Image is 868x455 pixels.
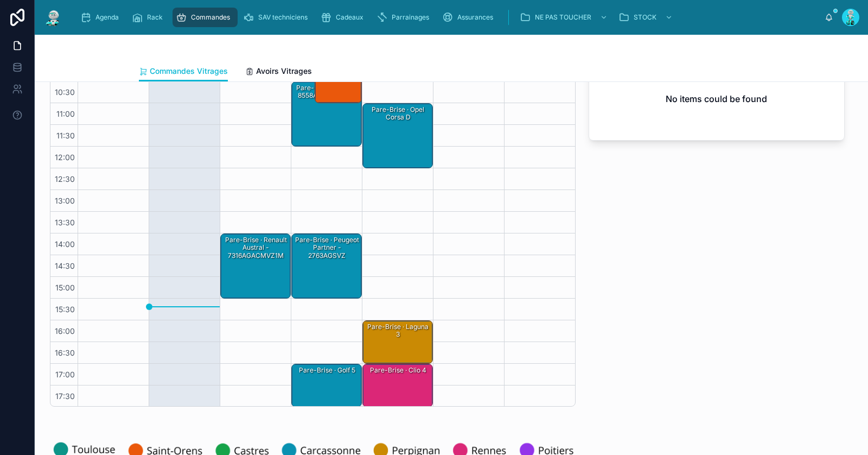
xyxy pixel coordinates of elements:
[129,8,170,27] a: Rack
[43,9,63,26] img: App logo
[52,218,78,227] span: 13:30
[222,235,290,261] div: Pare-Brise · Renault austral - 7316AGACMVZ1M
[439,8,501,27] a: Assurances
[77,8,126,27] a: Agenda
[52,174,78,184] span: 12:30
[52,348,78,357] span: 16:30
[72,5,825,29] div: scrollable content
[53,370,78,379] span: 17:00
[292,234,361,298] div: Pare-Brise · Peugeot partner - 2763AGSVZ
[666,92,767,105] h2: No items could be found
[615,8,678,27] a: STOCK
[173,8,238,27] a: Commandes
[53,305,78,314] span: 15:30
[293,83,361,101] div: Pare-Brise · golf 4 - 8558AGNGYVZ vin
[54,109,78,118] span: 11:00
[245,61,312,83] a: Avoirs Vitrages
[52,196,78,205] span: 13:00
[53,283,78,292] span: 15:00
[365,322,432,340] div: Pare-Brise · laguna 3
[336,13,363,22] span: Cadeaux
[53,391,78,401] span: 17:30
[292,82,361,146] div: Pare-Brise · golf 4 - 8558AGNGYVZ vin
[256,66,312,77] span: Avoirs Vitrages
[363,364,432,407] div: Pare-Brise · Clio 4
[365,105,432,123] div: Pare-Brise · Opel corsa d
[292,364,361,407] div: Pare-Brise · Golf 5
[363,321,432,363] div: Pare-Brise · laguna 3
[54,131,78,140] span: 11:30
[293,365,361,375] div: Pare-Brise · Golf 5
[240,8,315,27] a: SAV techniciens
[516,8,613,27] a: NE PAS TOUCHER
[365,365,432,375] div: Pare-Brise · Clio 4
[221,234,290,298] div: Pare-Brise · Renault austral - 7316AGACMVZ1M
[95,13,119,22] span: Agenda
[139,61,228,82] a: Commandes Vitrages
[52,87,78,97] span: 10:30
[150,66,228,77] span: Commandes Vitrages
[634,13,656,22] span: STOCK
[191,13,230,22] span: Commandes
[52,326,78,336] span: 16:00
[392,13,429,22] span: Parrainages
[317,8,371,27] a: Cadeaux
[52,261,78,270] span: 14:30
[258,13,308,22] span: SAV techniciens
[52,239,78,249] span: 14:00
[535,13,591,22] span: NE PAS TOUCHER
[147,13,163,22] span: Rack
[457,13,493,22] span: Assurances
[363,104,432,168] div: Pare-Brise · Opel corsa d
[52,153,78,162] span: 12:00
[293,235,361,261] div: Pare-Brise · Peugeot partner - 2763AGSVZ
[373,8,437,27] a: Parrainages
